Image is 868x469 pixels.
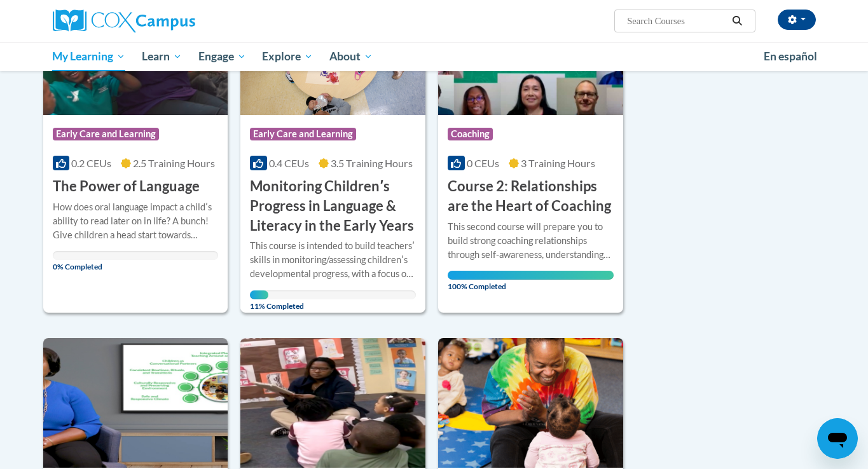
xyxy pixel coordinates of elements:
[329,49,373,64] span: About
[134,42,190,71] a: Learn
[254,42,321,71] a: Explore
[53,10,294,32] a: Cox Campus
[53,177,200,196] h3: The Power of Language
[71,157,111,169] span: 0.2 CEUs
[45,42,134,71] a: My Learning
[817,418,858,459] iframe: Button to launch messaging window
[331,157,413,169] span: 3.5 Training Hours
[53,10,195,32] img: Cox Campus
[467,157,499,169] span: 0 CEUs
[190,42,254,71] a: Engage
[142,49,182,64] span: Learn
[250,177,416,235] h3: Monitoring Childrenʹs Progress in Language & Literacy in the Early Years
[250,128,356,140] span: Early Care and Learning
[448,128,493,140] span: Coaching
[43,338,228,468] img: Course Logo
[250,290,268,299] div: Your progress
[262,49,313,64] span: Explore
[448,271,614,280] div: Your progress
[764,50,817,63] span: En español
[521,157,595,169] span: 3 Training Hours
[448,177,614,216] h3: Course 2: Relationships are the Heart of Coaching
[755,43,825,70] a: En español
[269,157,309,169] span: 0.4 CEUs
[448,220,614,262] div: This second course will prepare you to build strong coaching relationships through self-awareness...
[53,128,159,140] span: Early Care and Learning
[34,42,835,71] div: Main menu
[448,271,614,291] span: 100% Completed
[438,338,623,468] img: Course Logo
[198,49,246,64] span: Engage
[240,338,425,468] img: Course Logo
[321,42,381,71] a: About
[626,13,727,29] input: Search Courses
[250,290,268,311] span: 11% Completed
[53,200,219,242] div: How does oral language impact a childʹs ability to read later on in life? A bunch! Give children ...
[727,13,747,29] button: Search
[52,49,125,64] span: My Learning
[250,239,416,281] div: This course is intended to build teachersʹ skills in monitoring/assessing childrenʹs developmenta...
[778,10,816,30] button: Account Settings
[133,157,215,169] span: 2.5 Training Hours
